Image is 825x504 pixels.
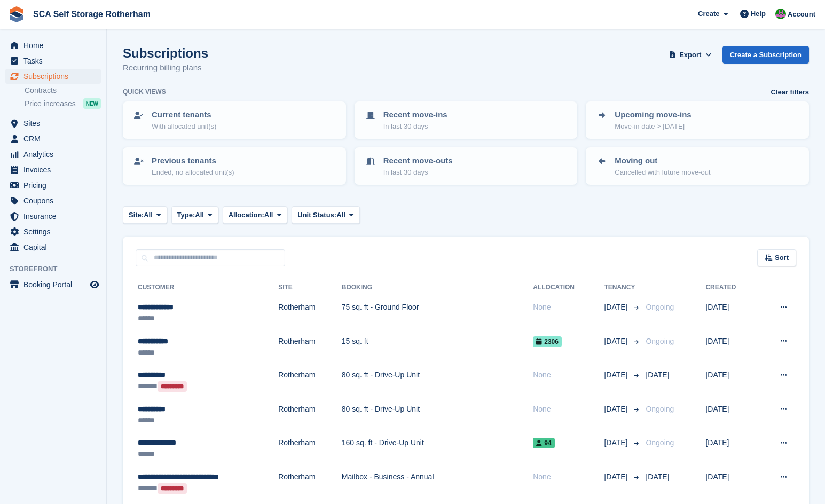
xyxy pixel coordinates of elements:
span: All [195,210,204,220]
a: Recent move-outs In last 30 days [356,148,577,184]
a: Price increases NEW [25,98,101,109]
a: menu [5,38,101,53]
h1: Subscriptions [123,46,208,60]
span: [DATE] [604,336,630,347]
span: Help [751,9,766,19]
th: Site [278,279,342,296]
a: menu [5,131,101,146]
span: Sites [23,116,88,131]
a: menu [5,162,101,177]
p: Recent move-outs [383,155,453,167]
span: Type: [177,210,195,220]
span: Create [698,9,719,19]
td: 15 sq. ft [342,330,533,364]
p: In last 30 days [383,167,453,178]
th: Tenancy [604,279,641,296]
td: [DATE] [705,330,758,364]
span: [DATE] [646,371,669,379]
span: All [144,210,153,220]
span: CRM [23,131,88,146]
span: Account [788,9,815,20]
span: Tasks [23,53,88,68]
span: Home [23,38,88,53]
a: menu [5,53,101,68]
img: stora-icon-8386f47178a22dfd0bd8f6a31ec36ba5ce8667c1dd55bd0f319d3a0aa187defe.svg [9,6,25,22]
p: Previous tenants [152,155,234,167]
th: Allocation [533,279,604,296]
span: All [336,210,345,220]
span: Ongoing [646,438,674,447]
a: Upcoming move-ins Move-in date > [DATE] [587,103,808,138]
td: 80 sq. ft - Drive-Up Unit [342,398,533,432]
a: menu [5,224,101,239]
div: None [533,471,604,483]
td: Rotherham [278,296,342,330]
img: Sarah Race [775,9,786,19]
a: Previous tenants Ended, no allocated unit(s) [124,148,345,184]
span: Pricing [23,178,88,193]
p: Upcoming move-ins [615,109,691,121]
th: Booking [342,279,533,296]
span: Booking Portal [23,277,88,292]
td: Rotherham [278,364,342,398]
span: 94 [533,438,554,448]
a: menu [5,240,101,255]
span: [DATE] [646,472,669,481]
a: menu [5,147,101,162]
p: Cancelled with future move-out [615,167,710,178]
span: [DATE] [604,404,630,415]
a: menu [5,209,101,224]
a: menu [5,69,101,84]
span: Insurance [23,209,88,224]
a: menu [5,178,101,193]
td: 80 sq. ft - Drive-Up Unit [342,364,533,398]
td: Rotherham [278,432,342,466]
div: None [533,369,604,381]
span: Coupons [23,193,88,208]
span: [DATE] [604,437,630,448]
a: Clear filters [771,87,809,98]
a: Contracts [25,85,101,96]
td: Rotherham [278,330,342,364]
p: Recent move-ins [383,109,447,121]
span: Sort [775,253,789,263]
button: Type: All [171,206,218,224]
span: Subscriptions [23,69,88,84]
td: Rotherham [278,398,342,432]
td: [DATE] [705,466,758,500]
span: Site: [129,210,144,220]
td: Mailbox - Business - Annual [342,466,533,500]
h6: Quick views [123,87,166,97]
td: Rotherham [278,466,342,500]
span: Invoices [23,162,88,177]
p: Recurring billing plans [123,62,208,74]
p: Current tenants [152,109,216,121]
p: Move-in date > [DATE] [615,121,691,132]
th: Created [705,279,758,296]
div: NEW [83,98,101,109]
button: Export [667,46,714,64]
button: Unit Status: All [292,206,359,224]
td: 160 sq. ft - Drive-Up Unit [342,432,533,466]
span: Price increases [25,99,76,109]
div: None [533,404,604,415]
button: Allocation: All [223,206,288,224]
td: 75 sq. ft - Ground Floor [342,296,533,330]
a: Current tenants With allocated unit(s) [124,103,345,138]
p: Moving out [615,155,710,167]
span: Settings [23,224,88,239]
a: Recent move-ins In last 30 days [356,103,577,138]
span: Analytics [23,147,88,162]
th: Customer [136,279,278,296]
span: Storefront [10,264,106,274]
p: Ended, no allocated unit(s) [152,167,234,178]
span: Ongoing [646,303,674,311]
p: With allocated unit(s) [152,121,216,132]
span: Unit Status: [297,210,336,220]
a: menu [5,193,101,208]
td: [DATE] [705,398,758,432]
button: Site: All [123,206,167,224]
div: None [533,302,604,313]
span: Export [679,50,701,60]
a: menu [5,277,101,292]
